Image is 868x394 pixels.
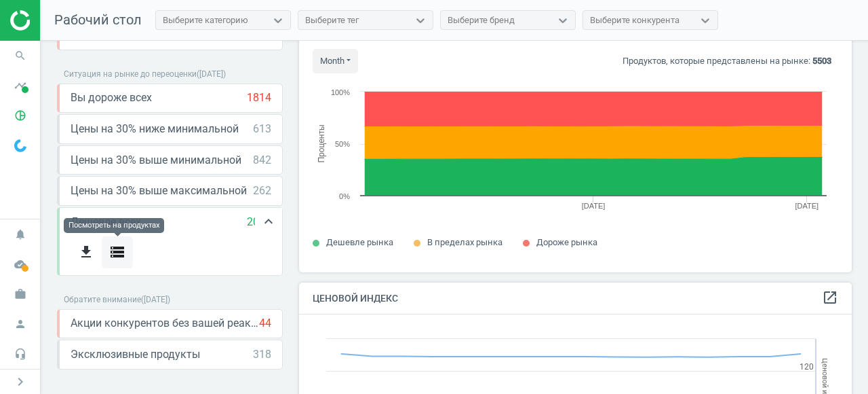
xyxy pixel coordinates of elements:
h4: Ценовой индекс [299,283,852,315]
img: ajHJNr6hYgQAAAAASUVORK5CYII= [10,10,106,31]
div: 2028 [247,215,271,230]
i: notifications [7,221,33,247]
button: month [313,49,358,73]
div: Выберите тег [305,14,359,26]
i: open_in_new [822,289,838,306]
img: wGWNvw8QSZomAAAAABJRU5ErkJggg== [14,139,26,152]
tspan: [DATE] [795,202,818,210]
span: Дешевле рынка [326,237,393,247]
b: 5503 [812,56,831,66]
i: headset_mic [7,341,33,367]
div: 318 [253,347,271,362]
div: Выберите конкурента [590,14,679,26]
text: 50% [335,140,350,148]
div: 44 [259,316,271,331]
i: person [7,311,33,337]
span: ( [DATE] ) [197,69,226,79]
i: timeline [7,73,33,98]
span: В пределах рынка [427,237,502,247]
span: Цены на 30% выше минимальной [71,153,241,168]
span: Ситуация на рынке до переоценки [64,69,197,79]
div: Посмотреть на продуктах [64,218,164,233]
span: Вы дороже всех [71,90,152,105]
div: 613 [253,122,271,137]
button: get_app [71,236,102,268]
i: chevron_right [12,374,28,390]
span: Цены на 30% выше максимальной [71,183,247,198]
a: open_in_new [822,289,838,307]
tspan: [DATE] [582,202,606,210]
span: Эксклюзивные продукты [71,347,200,362]
i: pie_chart_outlined [7,103,33,128]
i: get_app [78,244,94,260]
text: 0% [339,192,350,200]
button: chevron_right [3,373,37,391]
tspan: Проценты [317,124,326,162]
button: keyboard_arrow_up [255,208,282,236]
i: work [7,281,33,307]
i: cloud_done [7,251,33,277]
span: Дороже рынка [536,237,597,247]
div: 262 [253,183,271,198]
div: 842 [253,153,271,168]
span: Обратите внимание [64,295,141,304]
span: ( [DATE] ) [141,295,170,304]
p: Продуктов, которые представлены на рынке: [623,55,831,67]
span: Цены на 30% ниже минимальной [71,122,239,137]
button: storage [102,236,133,268]
span: Акции конкурентов без вашей реакции [71,316,259,331]
div: Выберите категорию [163,14,248,26]
text: 120 [800,362,814,372]
i: keyboard_arrow_up [260,213,277,230]
i: search [7,43,33,69]
div: 1814 [247,90,271,105]
i: storage [109,244,125,260]
text: 100% [331,88,350,96]
div: Выберите бренд [448,14,515,26]
span: Рабочий стол [54,12,142,28]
